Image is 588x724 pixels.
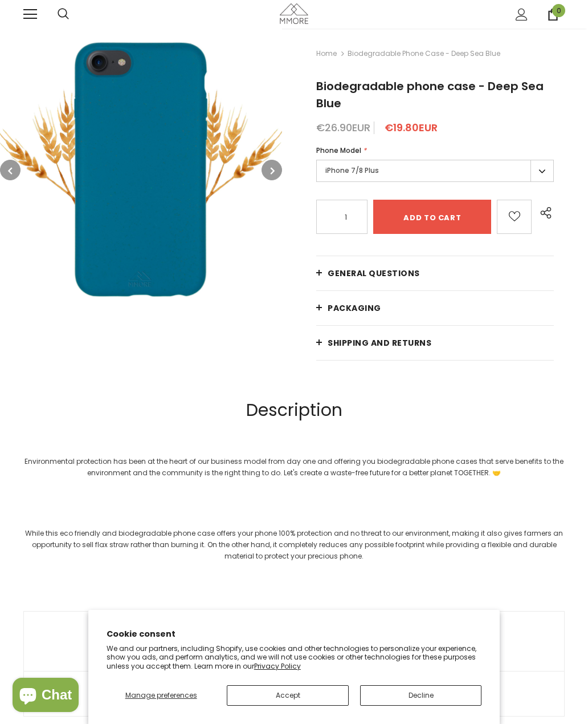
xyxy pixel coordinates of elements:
span: General Questions [328,268,420,279]
input: Add to cart [373,200,491,234]
a: 0 [547,9,559,21]
span: Biodegradable phone case - Deep Sea Blue [316,78,544,111]
div: Environmental protection has been at the heart of our business model from day one and offering yo... [23,456,565,479]
span: €19.80EUR [385,120,438,135]
button: Accept [227,685,348,706]
a: Home [316,47,337,60]
label: iPhone 7/8 Plus [316,160,554,182]
span: Shipping and returns [328,337,431,349]
span: Biodegradable phone case - Deep Sea Blue [348,47,500,60]
span: Manage preferences [125,690,197,700]
img: MMORE Cases [280,3,308,23]
h2: Cookie consent [107,628,481,640]
button: Manage preferences [107,685,216,706]
a: Shipping and returns [316,326,554,360]
span: Description [246,398,342,422]
div: While this eco friendly and biodegradable phone case offers your phone 100% protection and no thr... [23,528,565,562]
p: We and our partners, including Shopify, use cookies and other technologies to personalize your ex... [107,644,481,671]
span: PACKAGING [328,302,381,314]
span: 0 [552,4,565,17]
a: Privacy Policy [254,661,301,671]
a: General Questions [316,256,554,290]
inbox-online-store-chat: Shopify online store chat [9,678,82,715]
span: €26.90EUR [316,120,370,135]
button: Decline [360,685,481,706]
span: Phone Model [316,145,361,155]
a: PACKAGING [316,291,554,325]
